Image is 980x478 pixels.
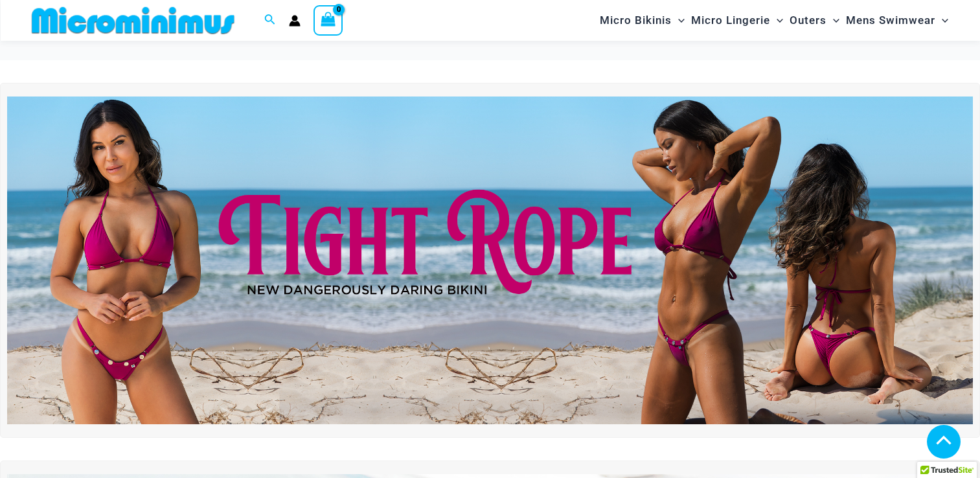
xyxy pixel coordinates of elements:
[672,4,685,37] span: Menu Toggle
[846,4,935,37] span: Mens Swimwear
[264,12,276,28] a: Search icon link
[600,4,672,37] span: Micro Bikinis
[289,15,301,27] a: Account icon link
[790,4,826,37] span: Outers
[688,4,786,37] a: Micro LingerieMenu ToggleMenu Toggle
[843,4,952,37] a: Mens SwimwearMenu ToggleMenu Toggle
[770,4,783,37] span: Menu Toggle
[935,4,948,37] span: Menu Toggle
[597,4,688,37] a: Micro BikinisMenu ToggleMenu Toggle
[27,6,240,35] img: MM SHOP LOGO FLAT
[7,97,973,425] img: Tight Rope Pink Bikini
[313,5,343,35] a: View Shopping Cart, empty
[595,2,954,39] nav: Site Navigation
[691,4,770,37] span: Micro Lingerie
[786,4,843,37] a: OutersMenu ToggleMenu Toggle
[826,4,839,37] span: Menu Toggle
